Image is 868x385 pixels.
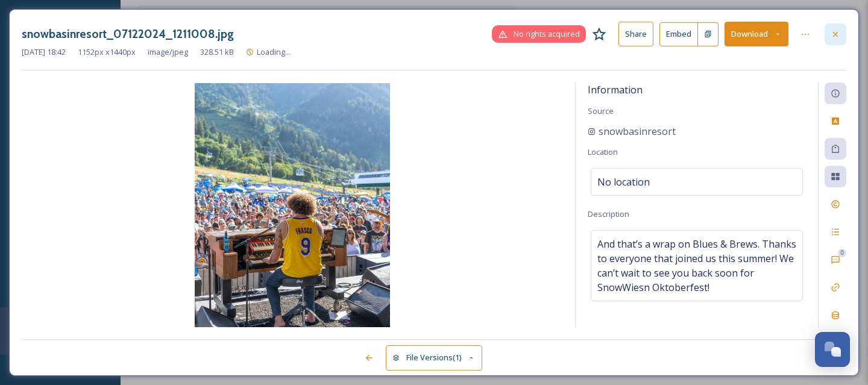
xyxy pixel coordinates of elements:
[815,332,850,367] button: Open Chat
[618,22,653,46] button: Share
[514,28,580,40] span: No rights acquired
[257,46,291,57] span: Loading...
[22,46,66,58] span: [DATE] 18:42
[725,22,788,46] button: Download
[659,22,698,46] button: Embed
[78,46,136,58] span: 1152 px x 1440 px
[838,249,846,257] div: 0
[588,146,618,157] span: Location
[588,124,676,139] a: snowbasinresort
[148,46,188,58] span: image/jpeg
[22,25,234,43] h3: snowbasinresort_07122024_1211008.jpg
[597,237,796,295] span: And that’s a wrap on Blues & Brews. Thanks to everyone that joined us this summer! We can’t wait ...
[597,175,650,189] span: No location
[200,46,234,58] span: 328.51 kB
[588,208,629,219] span: Description
[588,105,614,116] span: Source
[588,83,643,96] span: Information
[599,124,676,139] span: snowbasinresort
[22,83,563,327] img: bd99dce23f58246738be6caabcbb091c10cfd4df8bd9f0ef592273472882eb76.jpg
[386,345,482,370] button: File Versions(1)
